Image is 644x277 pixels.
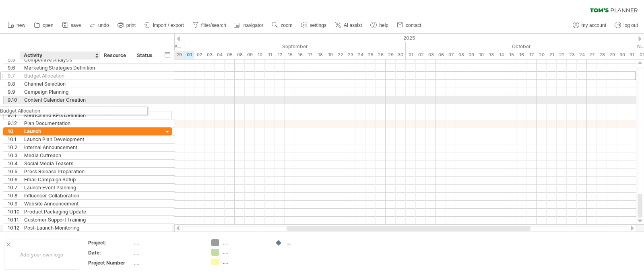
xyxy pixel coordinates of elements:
div: Thursday, 9 October 2025 [466,51,476,59]
div: Tuesday, 30 September 2025 [396,51,406,59]
div: Wednesday, 29 October 2025 [607,51,617,59]
div: Wednesday, 1 October 2025 [406,51,416,59]
div: Friday, 26 September 2025 [376,51,386,59]
div: Thursday, 30 October 2025 [617,51,627,59]
div: Website Announcement [24,200,96,207]
div: Plan Documentation [24,119,96,127]
div: Friday, 5 September 2025 [225,51,235,59]
div: 10.4 [8,160,20,167]
div: Internal Announcement [24,144,96,151]
div: .... [223,239,267,246]
div: Email Campaign Setup [24,176,96,183]
div: Friday, 3 October 2025 [426,51,436,59]
a: log out [613,20,640,31]
a: navigator [233,20,266,31]
div: 10.11 [8,216,20,224]
div: 10.8 [8,192,20,199]
div: 9.11 [8,111,20,119]
div: Channel Selection [24,80,96,88]
div: Thursday, 23 October 2025 [567,51,577,59]
a: filter/search [190,20,229,31]
div: Monday, 20 October 2025 [537,51,547,59]
div: Thursday, 25 September 2025 [365,51,376,59]
div: Tuesday, 23 September 2025 [345,51,355,59]
div: Monday, 8 September 2025 [235,51,245,59]
div: Add your own logo [4,240,79,270]
div: .... [134,249,202,256]
div: Friday, 29 August 2025 [174,51,184,59]
span: contact [406,23,421,28]
a: settings [299,20,329,31]
div: Launch [24,127,96,135]
div: 9.7 [8,72,20,80]
div: 9.9 [8,88,20,96]
div: Launch Plan Development [24,135,96,143]
div: Product Packaging Update [24,208,96,215]
div: Tuesday, 28 October 2025 [597,51,607,59]
div: Thursday, 16 October 2025 [516,51,526,59]
div: Activity [24,51,95,60]
a: help [368,20,391,31]
div: 9.5 [8,56,20,64]
div: Marketing Strategies Definition [24,64,96,72]
div: Monday, 1 September 2025 [184,51,194,59]
span: log out [623,23,638,28]
span: help [379,23,388,28]
div: 10.3 [8,152,20,159]
div: 9.10 [8,96,20,104]
div: Date: [88,249,132,256]
a: contact [395,20,424,31]
div: .... [223,249,267,256]
div: 9.12 [8,119,20,127]
div: Tuesday, 21 October 2025 [547,51,557,59]
div: Monday, 13 October 2025 [486,51,496,59]
div: Monday, 15 September 2025 [285,51,295,59]
a: zoom [270,20,295,31]
div: Influencer Collaboration [24,192,96,199]
div: Tuesday, 2 September 2025 [194,51,204,59]
div: Thursday, 18 September 2025 [315,51,325,59]
div: Status [137,51,155,60]
div: Post-Launch Monitoring [24,224,96,232]
div: 10.7 [8,184,20,191]
div: Wednesday, 22 October 2025 [557,51,567,59]
div: Campaign Planning [24,88,96,96]
div: 10.10 [8,208,20,215]
div: .... [134,239,202,246]
div: .... [223,259,267,265]
div: Monday, 29 September 2025 [386,51,396,59]
div: 9.8 [8,80,20,88]
a: my account [571,20,609,31]
div: Wednesday, 15 October 2025 [506,51,516,59]
div: Wednesday, 3 September 2025 [204,51,215,59]
div: Wednesday, 8 October 2025 [456,51,466,59]
div: Metrics and KPIs Definition [24,111,96,119]
div: October 2025 [406,42,637,51]
span: filter/search [201,23,226,28]
div: 10.1 [8,135,20,143]
div: Press Release Preparation [24,168,96,175]
span: zoom [281,23,292,28]
div: 10.12 [8,224,20,232]
div: Thursday, 4 September 2025 [215,51,225,59]
div: Thursday, 2 October 2025 [416,51,426,59]
div: Tuesday, 16 September 2025 [295,51,305,59]
div: Friday, 10 October 2025 [476,51,486,59]
div: Wednesday, 10 September 2025 [255,51,265,59]
div: Content Calendar Creation [24,96,96,104]
div: Thursday, 11 September 2025 [265,51,275,59]
div: 10 [8,127,20,135]
div: 10.2 [8,144,20,151]
span: AI assist [344,23,362,28]
div: Tuesday, 14 October 2025 [496,51,506,59]
div: 9.6 [8,64,20,72]
div: Project: [88,239,132,246]
div: Launch Event Planning [24,184,96,191]
div: Resource [104,51,128,60]
div: Friday, 12 September 2025 [275,51,285,59]
div: 10.6 [8,176,20,183]
span: settings [310,23,326,28]
a: AI assist [333,20,364,31]
div: Monday, 27 October 2025 [587,51,597,59]
div: Monday, 22 September 2025 [335,51,345,59]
